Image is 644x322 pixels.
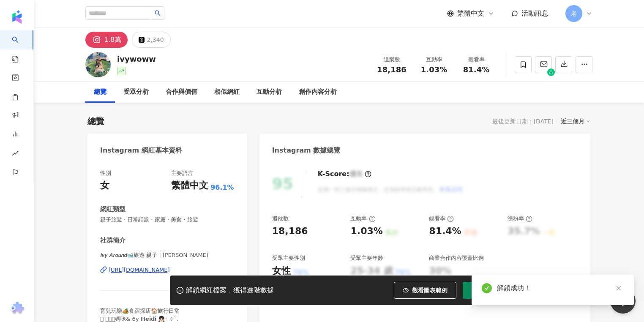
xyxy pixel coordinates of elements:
[429,225,461,238] div: 81.4%
[123,87,149,97] div: 受眾分析
[85,52,111,77] img: KOL Avatar
[616,285,622,291] span: close
[272,225,308,238] div: 18,186
[508,215,532,222] div: 漲粉率
[272,215,289,222] div: 追蹤數
[100,266,234,274] a: [URL][DOMAIN_NAME]
[171,169,193,177] div: 主要語言
[571,9,577,18] span: 老
[272,146,341,155] div: Instagram 數據總覽
[12,145,19,164] span: rise
[10,10,24,24] img: logo icon
[214,87,240,97] div: 相似網紅
[421,65,447,74] span: 1.03%
[492,118,554,125] div: 最後更新日期：[DATE]
[109,266,170,274] div: [URL][DOMAIN_NAME]
[100,236,126,245] div: 社群簡介
[100,146,182,155] div: Instagram 網紅基本資料
[272,254,305,262] div: 受眾主要性別
[166,87,197,97] div: 合作與價值
[100,251,234,259] span: 𝙄𝙫𝙮 𝘼𝙧𝙤𝙪𝙣𝙙🐋旅遊 親子 | [PERSON_NAME]
[147,34,164,46] div: 2,340
[429,254,484,262] div: 商業合作內容覆蓋比例
[85,32,128,48] button: 1.8萬
[171,179,208,192] div: 繁體中文
[186,286,274,295] div: 解鎖網紅檔案，獲得進階數據
[412,287,448,294] span: 觀看圖表範例
[350,215,375,222] div: 互動率
[100,169,111,177] div: 性別
[463,65,489,74] span: 81.4%
[87,115,104,127] div: 總覽
[100,216,234,224] span: 親子旅遊 · 日常話題 · 家庭 · 美食 · 旅遊
[132,32,170,48] button: 2,340
[100,205,126,214] div: 網紅類型
[457,9,484,18] span: 繁體中文
[272,265,291,278] div: 女性
[12,30,29,63] a: search
[377,65,406,74] span: 18,186
[318,169,371,179] div: K-Score :
[299,87,337,97] div: 創作內容分析
[561,116,590,127] div: 近三個月
[257,87,282,97] div: 互動分析
[418,55,450,64] div: 互動率
[429,215,454,222] div: 觀看率
[350,254,383,262] div: 受眾主要年齡
[104,34,121,46] div: 1.8萬
[210,183,234,192] span: 96.1%
[9,302,25,315] img: chrome extension
[497,283,624,293] div: 解鎖成功！
[376,55,408,64] div: 追蹤數
[521,9,548,17] span: 活動訊息
[117,54,156,64] div: ivywoww
[460,55,492,64] div: 觀看率
[482,283,492,293] span: check-circle
[94,87,106,97] div: 總覽
[394,282,456,299] button: 觀看圖表範例
[463,282,502,299] button: 解鎖
[350,225,382,238] div: 1.03%
[100,179,109,192] div: 女
[155,10,161,16] span: search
